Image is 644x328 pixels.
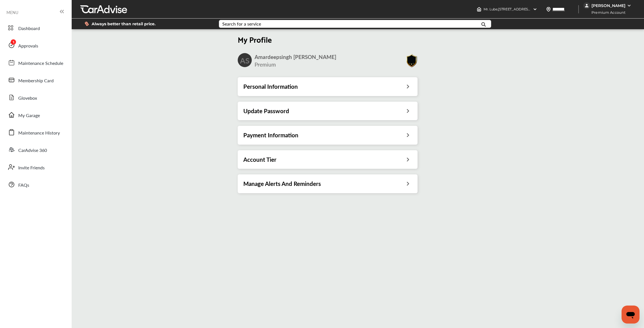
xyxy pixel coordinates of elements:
img: Premiumbadge.10c2a128.svg [406,54,418,68]
span: Invite Friends [18,164,45,172]
a: Glovebox [5,90,66,105]
a: My Garage [5,108,66,122]
span: FAQs [18,182,29,189]
span: Membership Card [18,77,54,85]
h3: Personal Information [243,83,298,90]
a: Membership Card [5,73,66,87]
span: Glovebox [18,95,37,102]
a: Invite Friends [5,160,66,174]
span: Maintenance Schedule [18,60,63,67]
img: location_vector.a44bc228.svg [546,7,551,12]
a: Dashboard [5,20,66,35]
span: Dashboard [18,25,40,32]
span: Premium [255,61,276,68]
h3: Account Tier [243,156,276,163]
img: jVpblrzwTbfkPYzPPzSLxeg0AAAAASUVORK5CYII= [583,2,590,9]
img: header-divider.bc55588e.svg [578,5,579,13]
span: MENU [6,10,18,15]
h2: AS [240,55,250,65]
a: Maintenance History [5,125,66,140]
h3: Payment Information [243,131,298,139]
h2: My Profile [238,34,418,44]
span: My Garage [18,112,40,119]
span: CarAdvise 360 [18,147,47,154]
img: header-down-arrow.9dd2ce7d.svg [533,7,537,12]
span: Always better than retail price. [92,22,156,26]
a: Maintenance Schedule [5,55,66,70]
img: header-home-logo.8d720a4f.svg [477,7,481,12]
span: Amardeepsingh [PERSON_NAME] [255,53,336,61]
span: Approvals [18,42,38,50]
span: Premium Account [584,10,630,15]
div: [PERSON_NAME] [591,3,625,8]
img: dollor_label_vector.a70140d1.svg [85,21,89,26]
iframe: Button to launch messaging window [622,306,640,324]
div: Search for a service [222,22,261,26]
a: FAQs [5,177,66,192]
a: CarAdvise 360 [5,142,66,157]
h3: Update Password [243,107,289,115]
span: Mr. Lube , [STREET_ADDRESS] Peterborough , ON K9J 1Z3 [484,7,573,11]
h3: Manage Alerts And Reminders [243,180,321,187]
span: Maintenance History [18,129,60,137]
a: Approvals [5,38,66,53]
img: WGsFRI8htEPBVLJbROoPRyZpYNWhNONpIPPETTm6eUC0GeLEiAAAAAElFTkSuQmCC [627,3,631,8]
